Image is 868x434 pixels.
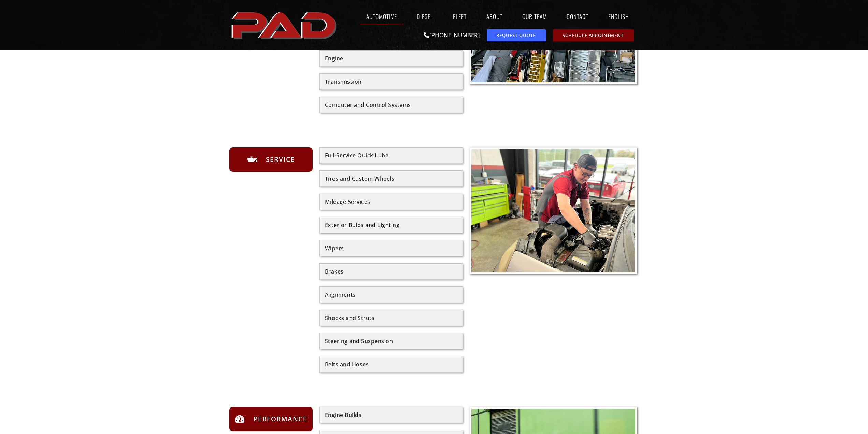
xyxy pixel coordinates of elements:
[325,176,457,181] div: Tires and Custom Wheels
[325,315,457,321] div: Shocks and Struts
[424,31,480,39] a: [PHONE_NUMBER]
[553,29,634,41] a: schedule repair or service appointment
[252,414,308,424] span: Performance
[487,29,546,41] a: request a service or repair quote
[325,412,457,418] div: Engine Builds
[560,9,595,24] a: Contact
[325,269,457,274] div: Brakes
[325,56,457,61] div: Engine
[325,222,457,228] div: Exterior Bulbs and Lighting
[563,33,624,38] span: Schedule Appointment
[446,9,473,24] a: Fleet
[516,9,553,24] a: Our Team
[410,9,440,24] a: Diesel
[602,9,639,24] a: English
[325,79,457,84] div: Transmission
[325,338,457,344] div: Steering and Suspension
[325,292,457,297] div: Alignments
[325,153,457,158] div: Full-Service Quick Lube
[496,33,536,38] span: Request Quote
[325,102,457,108] div: Computer and Control Systems
[360,9,403,24] a: Automotive
[340,9,639,24] nav: Menu
[471,149,636,272] img: A mechanic wearing gloves and a cap works on the engine of a car inside an auto repair shop.
[325,362,457,367] div: Belts and Hoses
[229,6,340,43] img: The image shows the word "PAD" in bold, red, uppercase letters with a slight shadow effect.
[229,6,340,43] a: pro automotive and diesel home page
[325,199,457,205] div: Mileage Services
[325,246,457,251] div: Wipers
[264,154,295,165] span: Service
[480,9,509,24] a: About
